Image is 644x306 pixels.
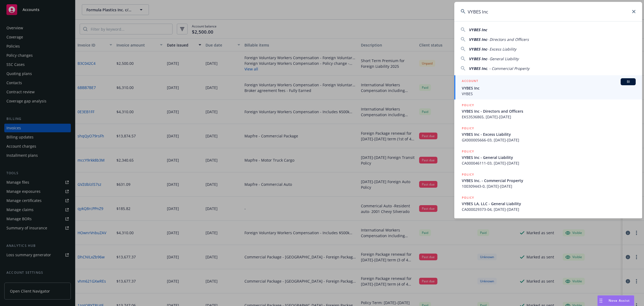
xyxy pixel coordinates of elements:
[462,108,636,114] span: VYBES Inc - Directors and Officers
[487,56,519,61] span: - General Liability
[469,37,487,42] span: VYBES Inc
[598,296,604,306] div: Drag to move
[462,155,636,160] span: VYBES Inc - General Liability
[462,102,474,108] h5: POLICY
[462,85,636,91] span: VYBES Inc
[462,183,636,189] span: 100309443-0, [DATE]-[DATE]
[454,146,642,169] a: POLICYVYBES Inc - General LiabilityCA000046111-03, [DATE]-[DATE]
[487,37,529,42] span: - Directors and Officers
[469,66,487,71] span: VYBES Inc
[462,149,474,154] h5: POLICY
[609,298,630,303] span: Nova Assist
[454,2,642,21] input: Search...
[462,131,636,137] span: VYBES Inc - Excess Liability
[462,78,478,85] h5: ACCOUNT
[469,27,487,32] span: VYBES Inc
[462,137,636,143] span: GX000005666-03, [DATE]-[DATE]
[597,295,634,306] button: Nova Assist
[454,99,642,123] a: POLICYVYBES Inc - Directors and OfficersEKS3536865, [DATE]-[DATE]
[487,47,516,52] span: - Excess Liability
[454,192,642,215] a: POLICYVYBES LA, LLC - General LiabilityCA000029373-04, [DATE]-[DATE]
[487,66,529,71] span: . - Commercial Property
[462,201,636,207] span: VYBES LA, LLC - General Liability
[454,123,642,146] a: POLICYVYBES Inc - Excess LiabilityGX000005666-03, [DATE]-[DATE]
[462,91,636,97] span: VYBES
[462,126,474,131] h5: POLICY
[462,178,636,183] span: VYBES Inc. - Commercial Property
[462,207,636,212] span: CA000029373-04, [DATE]-[DATE]
[462,195,474,200] h5: POLICY
[623,79,634,84] span: BI
[462,172,474,177] h5: POLICY
[469,47,487,52] span: VYBES Inc
[454,169,642,192] a: POLICYVYBES Inc. - Commercial Property100309443-0, [DATE]-[DATE]
[469,56,487,61] span: VYBES Inc
[462,160,636,166] span: CA000046111-03, [DATE]-[DATE]
[454,75,642,99] a: ACCOUNTBIVYBES IncVYBES
[462,114,636,120] span: EKS3536865, [DATE]-[DATE]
